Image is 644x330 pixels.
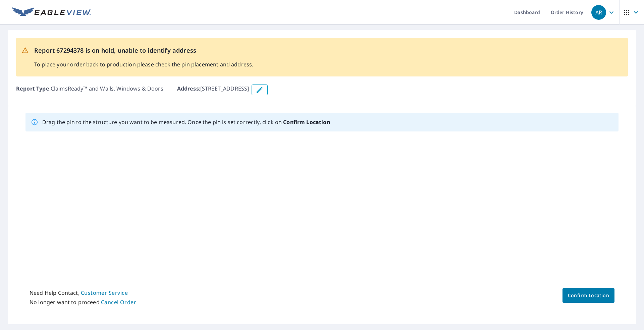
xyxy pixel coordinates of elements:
[34,60,253,68] p: To place your order back to production please check the pin placement and address.
[562,288,614,303] button: Confirm Location
[177,85,199,92] b: Address
[177,85,249,95] p: : [STREET_ADDRESS]
[101,297,137,307] button: Cancel Order
[30,288,136,297] p: Need Help Contact,
[568,291,609,300] span: Confirm Location
[34,46,253,55] p: Report 67294378 is on hold, unable to identify address
[16,85,163,95] p: : ClaimsReady™ and Walls, Windows & Doors
[42,118,330,126] p: Drag the pin to the structure you want to be measured. Once the pin is set correctly, click on
[81,288,128,297] button: Customer Service
[16,85,49,92] b: Report Type
[12,7,91,17] img: EV Logo
[591,5,606,20] div: AR
[283,118,330,126] b: Confirm Location
[30,297,136,307] p: No longer want to proceed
